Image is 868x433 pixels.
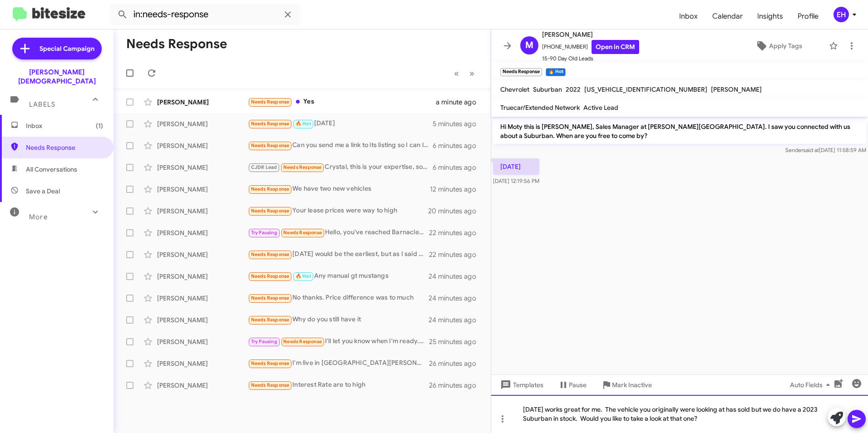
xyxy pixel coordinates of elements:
div: Can you send me a link to its listing so I can look at pictures? Does it have ventilated seats? [248,140,433,151]
div: [PERSON_NAME] [157,381,248,390]
div: a minute ago [436,98,483,107]
div: 22 minutes ago [429,250,483,259]
div: [PERSON_NAME] [157,250,248,259]
span: (1) [96,121,103,130]
span: Needs Response [283,230,322,236]
span: Needs Response [251,317,290,323]
span: 🔥 Hot [296,273,311,279]
div: 26 minutes ago [429,359,483,368]
span: [PHONE_NUMBER] [542,40,639,54]
button: Mark Inactive [594,377,659,393]
span: Templates [498,377,543,393]
a: Special Campaign [12,38,102,59]
div: I'll let you know when I'm ready. I'm trying to sell my truck privately so I can get a good numbe... [248,336,429,347]
span: 🔥 Hot [296,121,311,127]
div: [PERSON_NAME] [157,185,248,194]
div: 6 minutes ago [433,141,483,150]
button: EH [826,7,858,22]
div: Interest Rate are to high [248,380,429,390]
button: Auto Fields [783,377,841,393]
small: 🔥 Hot [546,68,565,76]
button: Next [464,64,480,83]
div: 24 minutes ago [429,294,483,303]
button: Pause [551,377,594,393]
span: Needs Response [251,295,290,301]
span: Needs Response [251,251,290,257]
span: Active Lead [583,103,618,112]
span: [DATE] 12:19:56 PM [493,177,539,184]
span: Auto Fields [790,377,833,393]
div: EH [833,7,849,22]
h1: Needs Response [126,37,227,51]
span: Labels [29,100,55,108]
button: Previous [449,64,464,83]
div: We have two new vehicles [248,184,430,194]
button: Apply Tags [732,38,824,54]
span: Pause [569,377,587,393]
span: M [525,38,533,53]
span: Apply Tags [769,38,802,54]
nav: Page navigation example [449,64,480,83]
div: Crystal, this is your expertise, so I'm going to defer to you. How soon prior to the expiration d... [248,162,433,172]
div: Yes [248,97,436,107]
a: Inbox [672,3,705,30]
small: Needs Response [500,68,542,76]
span: [US_VEHICLE_IDENTIFICATION_NUMBER] [584,85,707,93]
span: Try Pausing [251,230,277,236]
div: [PERSON_NAME] [157,272,248,281]
span: Needs Response [251,382,290,388]
span: Truecar/Extended Network [500,103,580,112]
span: Inbox [26,121,103,130]
span: Needs Response [251,273,290,279]
span: Needs Response [283,164,322,170]
span: Needs Response [251,360,290,366]
span: « [454,68,459,79]
div: 26 minutes ago [429,381,483,390]
span: All Conversations [26,165,77,174]
div: 20 minutes ago [429,207,483,216]
a: Open in CRM [592,40,639,54]
a: Calendar [705,3,750,30]
span: Chevrolet [500,85,529,93]
span: 2022 [566,85,581,93]
div: 22 minutes ago [429,228,483,237]
span: Needs Response [251,208,290,214]
span: said at [803,147,819,153]
span: [PERSON_NAME] [542,29,639,40]
p: [DATE] [493,158,539,175]
a: Profile [790,3,826,30]
span: Suburban [533,85,562,93]
div: I'm live in [GEOGRAPHIC_DATA][PERSON_NAME] so I'm not sure I have Covid now as of this am. I not ... [248,358,429,369]
div: 25 minutes ago [429,337,483,346]
div: [DATE] [248,118,433,129]
div: Any manual gt mustangs [248,271,429,281]
div: [PERSON_NAME] [157,119,248,128]
span: Needs Response [251,99,290,105]
span: » [469,68,474,79]
div: 6 minutes ago [433,163,483,172]
span: More [29,213,48,221]
div: [PERSON_NAME] [157,228,248,237]
a: Insights [750,3,790,30]
button: Templates [491,377,551,393]
span: [PERSON_NAME] [711,85,762,93]
div: [PERSON_NAME] [157,294,248,303]
span: Needs Response [26,143,103,152]
div: 24 minutes ago [429,272,483,281]
div: [PERSON_NAME] [157,315,248,325]
div: [PERSON_NAME] [157,98,248,107]
span: CJDR Lead [251,164,277,170]
div: [PERSON_NAME] [157,337,248,346]
div: [PERSON_NAME] [157,141,248,150]
input: Search [110,4,301,25]
span: Mark Inactive [612,377,652,393]
div: No thanks. Price difference was to much [248,293,429,303]
span: Needs Response [283,339,322,344]
div: Why do you still have it [248,315,429,325]
span: Sender [DATE] 11:58:59 AM [785,147,866,153]
div: [PERSON_NAME] [157,359,248,368]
